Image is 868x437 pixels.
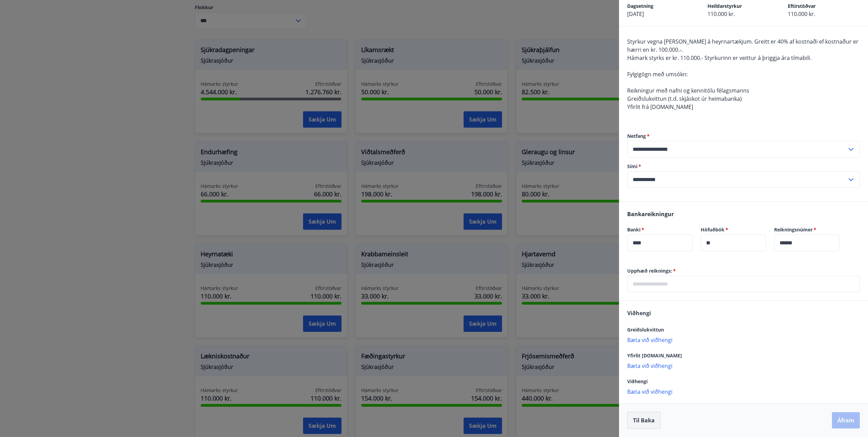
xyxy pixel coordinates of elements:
span: Greiðslukvittun [627,326,664,333]
span: 110.000 kr. [788,10,815,18]
span: Viðhengi [627,378,648,385]
span: Greiðslukvittun (t.d. skjáskot úr heimabanka) [627,95,742,102]
span: Fylgigögn með umsókn: [627,70,688,78]
p: Bæta við viðhengi [627,388,860,395]
label: Sími [627,163,860,170]
label: Banki [627,226,692,233]
div: Upphæð reiknings: [627,276,860,292]
span: Eftirstöðvar [788,3,816,9]
label: Netfang [627,133,860,140]
span: [DATE] [627,10,644,18]
span: Styrkur vegna [PERSON_NAME] á heyrnartækjum. Greitt er 40% af kostnaði ef kostnaður er hærri en k... [627,38,858,53]
label: Reikningsnúmer [774,226,839,233]
span: Reikningur með nafni og kennitölu félagsmanns [627,87,749,94]
p: Bæta við viðhengi [627,336,860,343]
span: Dagsetning [627,3,653,9]
p: Bæta við viðhengi [627,362,860,369]
span: Bankareikningur [627,210,674,218]
label: Upphæð reiknings: [627,268,860,274]
span: Viðhengi [627,309,651,317]
span: Heildarstyrkur [707,3,742,9]
span: Yfirlit [DOMAIN_NAME] [627,352,682,359]
span: Hámark styrks er kr. 110.000.- Styrkurinn er veittur á þriggja ára tímabili. [627,54,812,62]
span: Yfirlit frá [DOMAIN_NAME] [627,103,693,111]
button: Til baka [627,412,661,429]
label: Höfuðbók [701,226,766,233]
span: 110.000 kr. [707,10,735,18]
